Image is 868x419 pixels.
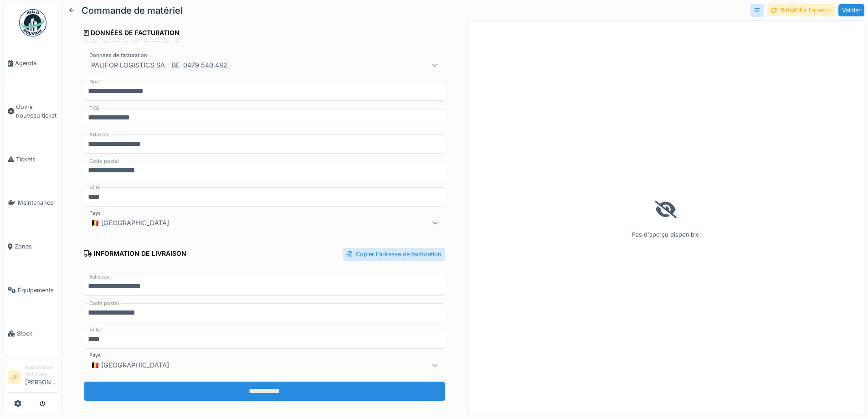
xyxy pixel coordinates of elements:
[8,370,21,384] li: JP
[87,209,103,217] label: Pays
[17,329,58,338] span: Stock
[767,4,835,16] div: Rafraîchir l'aperçu
[4,225,62,269] a: Zones
[16,155,58,164] span: Tickets
[84,247,186,262] div: Information de livraison
[25,364,58,390] li: [PERSON_NAME]
[343,248,445,260] div: Copier l'adresse de facturation
[8,364,58,393] a: JP Responsable technicien[PERSON_NAME]
[18,198,58,207] span: Maintenance
[87,52,149,59] label: Données de facturation
[87,157,121,165] label: Code postal
[87,360,173,371] div: 🇧🇪 [GEOGRAPHIC_DATA]
[4,312,62,356] a: Stock
[87,60,231,71] div: PALIFOR LOGISTICS SA - BE-0479.540.482
[87,104,101,112] label: TVA
[87,184,102,191] label: Ville
[16,103,58,120] span: Ouvrir nouveau ticket
[467,21,865,415] div: Pas d'aperçu disponible
[4,85,62,138] a: Ouvrir nouveau ticket
[15,59,58,67] span: Agenda
[82,5,183,16] h5: Commande de matériel
[4,138,62,181] a: Tickets
[4,181,62,225] a: Maintenance
[4,269,62,312] a: Équipements
[87,217,173,228] div: 🇧🇪 [GEOGRAPHIC_DATA]
[84,26,180,41] div: Données de facturation
[87,326,102,334] label: Ville
[87,131,112,139] label: Adresse
[87,78,103,86] label: Nom
[18,286,58,295] span: Équipements
[87,300,121,307] label: Code postal
[87,273,112,281] label: Adresse
[15,242,58,251] span: Zones
[87,352,103,359] label: Pays
[838,4,864,16] div: Valider
[25,364,58,378] div: Responsable technicien
[4,41,62,85] a: Agenda
[19,9,46,36] img: Badge_color-CXgf-gQk.svg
